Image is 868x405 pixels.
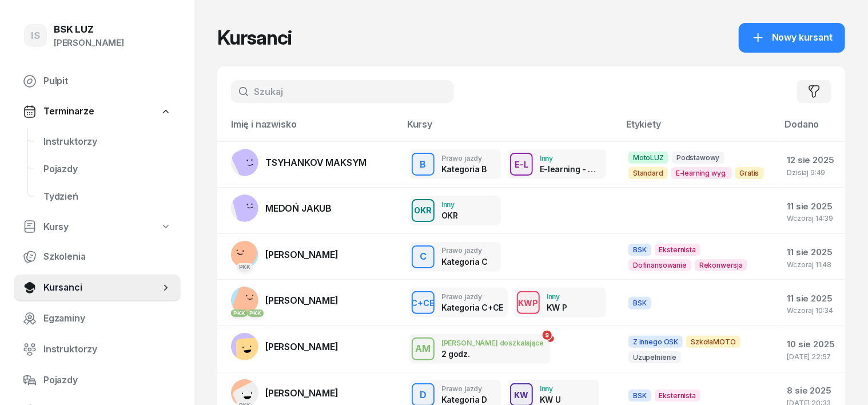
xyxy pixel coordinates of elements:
[412,199,435,222] button: OKR
[628,244,651,256] span: BSK
[672,152,724,164] span: Podstawowy
[231,333,339,360] a: [PERSON_NAME]
[231,194,332,222] a: MEDOŃ JAKUB
[787,383,836,398] div: 8 sie 2025
[34,156,181,183] a: Pojazdy
[43,104,94,119] span: Terminarze
[787,215,836,222] div: Wczoraj 14:39
[441,385,487,392] div: Prawo jazdy
[787,199,836,214] div: 11 sie 2025
[415,386,431,405] div: D
[628,390,651,402] span: BSK
[628,297,651,309] span: BSK
[441,211,458,220] div: OKR
[400,117,619,141] th: Kursy
[540,395,561,404] div: KW U
[441,257,488,267] div: Kategoria C
[410,203,437,217] div: OKR
[412,291,435,314] button: C+CE
[412,153,435,176] button: B
[510,388,533,402] div: KW
[265,295,339,306] span: [PERSON_NAME]
[787,153,836,168] div: 12 sie 2025
[14,336,181,363] a: Instruktorzy
[14,98,181,125] a: Terminarze
[686,336,740,348] span: SzkołaMOTO
[231,287,339,314] a: PKKPKK[PERSON_NAME]
[43,134,172,149] span: Instruktorzy
[14,305,181,332] a: Egzaminy
[547,303,567,312] div: KW P
[619,117,778,141] th: Etykiety
[43,342,172,357] span: Instruktorzy
[14,67,181,95] a: Pulpit
[778,117,845,141] th: Dodano
[787,291,836,306] div: 11 sie 2025
[628,152,668,164] span: MotoLUZ
[412,245,435,268] button: C
[43,280,160,295] span: Kursanci
[14,274,181,301] a: Kursanci
[514,296,543,310] div: KWP
[655,244,700,256] span: Eksternista
[217,117,400,141] th: Imię i nazwisko
[540,385,561,392] div: Inny
[237,263,253,271] div: PKK
[540,154,599,162] div: Inny
[43,220,69,235] span: Kursy
[231,149,367,176] a: TSYHANKOV MAKSYM
[441,293,501,300] div: Prawo jazdy
[412,337,435,360] button: AM
[31,31,40,41] span: IS
[34,183,181,211] a: Tydzień
[540,164,599,174] div: E-learning - 90 dni
[43,189,172,204] span: Tydzień
[787,245,836,260] div: 11 sie 2025
[14,243,181,271] a: Szkolenia
[441,201,458,208] div: Inny
[441,349,501,359] div: 2 godz.
[248,309,264,317] div: PKK
[441,303,501,312] div: Kategoria C+CE
[416,155,431,174] div: B
[739,23,845,53] a: Nowy kursant
[517,291,540,314] button: KWP
[441,154,487,162] div: Prawo jazdy
[510,153,533,176] button: E-L
[265,341,339,352] span: [PERSON_NAME]
[772,30,833,45] span: Nowy kursant
[43,74,172,89] span: Pulpit
[34,128,181,156] a: Instruktorzy
[14,214,181,240] a: Kursy
[43,162,172,177] span: Pojazdy
[787,337,836,352] div: 10 sie 2025
[787,261,836,268] div: Wczoraj 11:48
[628,351,681,363] span: Uzupełnienie
[43,311,172,326] span: Egzaminy
[787,353,836,360] div: [DATE] 22:57
[695,259,747,271] span: Rekonwersja
[231,80,454,103] input: Szukaj
[735,167,764,179] span: Gratis
[628,259,691,271] span: Dofinansowanie
[510,157,533,172] div: E-L
[265,157,367,168] span: TSYHANKOV MAKSYM
[411,339,436,359] div: AM
[54,25,124,34] div: BSK LUZ
[628,336,683,348] span: Z innego OSK
[787,169,836,176] div: Dzisiaj 9:49
[787,307,836,314] div: Wczoraj 10:34
[655,390,700,402] span: Eksternista
[54,35,124,50] div: [PERSON_NAME]
[43,373,172,388] span: Pojazdy
[441,164,487,174] div: Kategoria B
[441,339,544,347] div: [PERSON_NAME] doszkalające
[441,247,488,254] div: Prawo jazdy
[628,167,668,179] span: Standard
[265,249,339,260] span: [PERSON_NAME]
[231,241,339,268] a: PKK[PERSON_NAME]
[265,387,339,399] span: [PERSON_NAME]
[217,27,292,48] h1: Kursanci
[14,367,181,394] a: Pojazdy
[265,202,332,214] span: MEDOŃ JAKUB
